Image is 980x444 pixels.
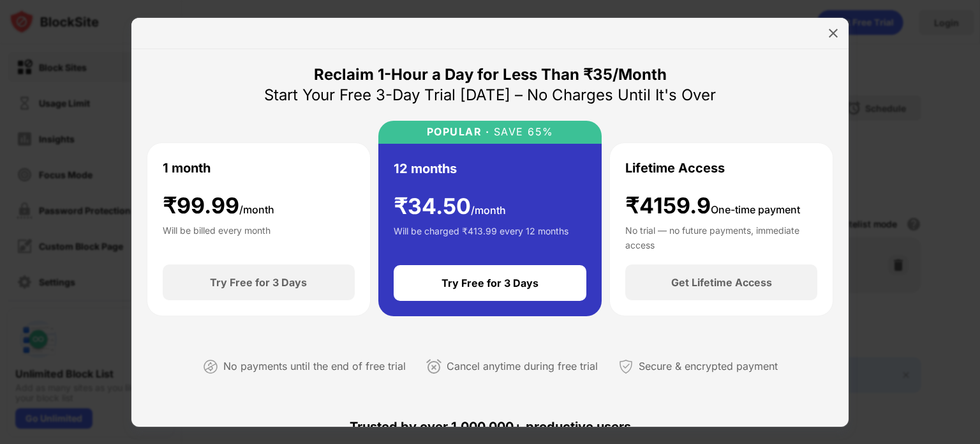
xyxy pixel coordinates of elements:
[203,359,218,374] img: not-paying
[618,359,634,374] img: secured-payment
[394,224,568,250] div: Will be charged ₹413.99 every 12 months
[711,203,800,216] span: One-time payment
[639,357,778,376] div: Secure & encrypted payment
[625,193,800,219] div: ₹4159.9
[427,126,490,138] div: POPULAR ·
[210,276,307,289] div: Try Free for 3 Days
[442,277,538,289] div: Try Free for 3 Days
[239,203,274,216] span: /month
[394,194,506,220] div: ₹ 34.50
[223,357,406,376] div: No payments until the end of free trial
[314,65,667,85] div: Reclaim 1-Hour a Day for Less Than ₹35/Month
[394,159,457,178] div: 12 months
[447,357,598,376] div: Cancel anytime during free trial
[264,85,716,105] div: Start Your Free 3-Day Trial [DATE] – No Charges Until It's Over
[426,359,442,374] img: cancel-anytime
[163,158,211,178] div: 1 month
[163,224,271,249] div: Will be billed every month
[671,276,772,289] div: Get Lifetime Access
[625,224,817,249] div: No trial — no future payments, immediate access
[489,126,554,138] div: SAVE 65%
[471,204,506,217] span: /month
[163,193,274,219] div: ₹ 99.99
[625,158,725,178] div: Lifetime Access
